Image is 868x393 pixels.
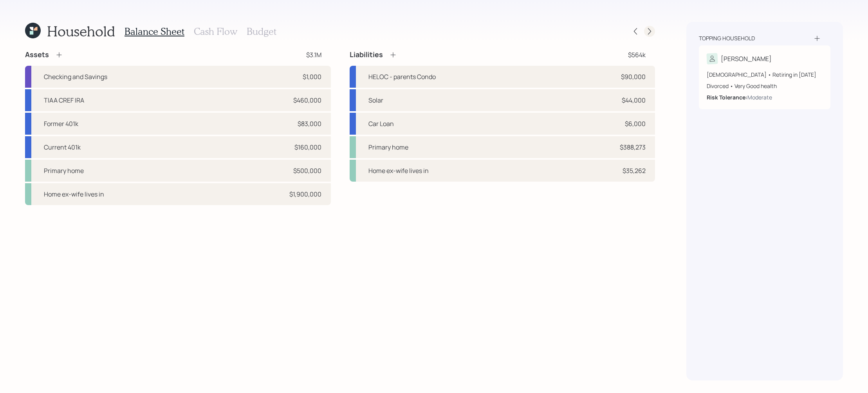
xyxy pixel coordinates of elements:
div: Primary home [368,142,408,152]
div: Home ex-wife lives in [44,189,104,199]
div: Moderate [747,93,772,101]
h4: Assets [25,50,49,59]
div: HELOC - parents Condo [368,72,436,81]
div: Solar [368,96,383,105]
div: $1,000 [303,72,321,81]
div: Former 401k [44,119,78,128]
div: TIAA CREF IRA [44,96,84,105]
div: $564k [628,50,646,59]
div: $90,000 [621,72,646,81]
b: Risk Tolerance: [707,94,747,101]
div: [PERSON_NAME] [721,54,772,63]
h3: Balance Sheet [125,26,184,37]
div: Topping household [699,34,755,42]
div: [DEMOGRAPHIC_DATA] • Retiring in [DATE] [707,70,823,79]
div: $500,000 [293,166,321,175]
div: Checking and Savings [44,72,107,81]
h1: Household [47,23,115,40]
div: Car Loan [368,119,394,128]
div: Divorced • Very Good health [707,82,823,90]
div: $83,000 [298,119,321,128]
h4: Liabilities [350,50,383,59]
div: $160,000 [294,142,321,152]
div: Primary home [44,166,84,175]
h3: Cash Flow [194,26,237,37]
div: $1,900,000 [289,189,321,199]
div: $6,000 [625,119,646,128]
h3: Budget [247,26,276,37]
div: $44,000 [622,96,646,105]
div: $3.1M [306,50,321,59]
div: $388,273 [620,142,646,152]
div: Current 401k [44,142,81,152]
div: $35,262 [623,166,646,175]
div: $460,000 [293,96,321,105]
div: Home ex-wife lives in [368,166,429,175]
